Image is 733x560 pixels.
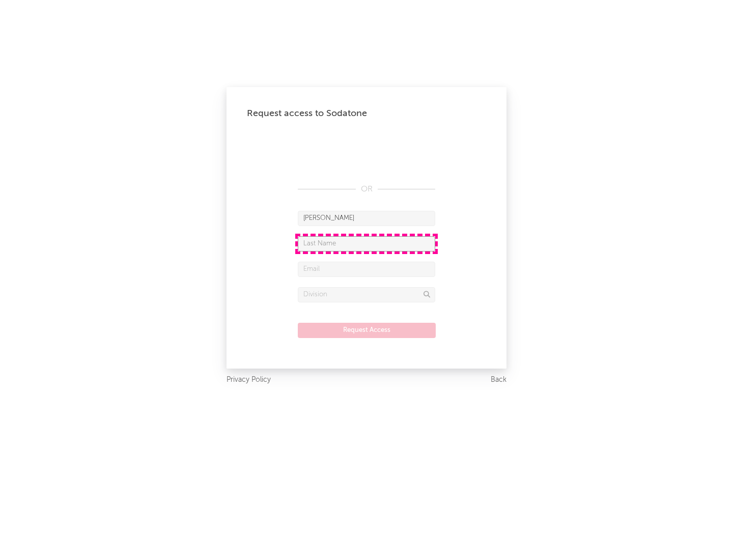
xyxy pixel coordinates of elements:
input: Last Name [298,236,435,251]
a: Back [491,374,506,386]
input: Email [298,262,435,277]
div: Request access to Sodatone [247,107,486,120]
a: Privacy Policy [227,374,271,386]
div: OR [298,183,435,195]
input: First Name [298,211,435,226]
input: Division [298,287,435,302]
button: Request Access [298,323,436,338]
